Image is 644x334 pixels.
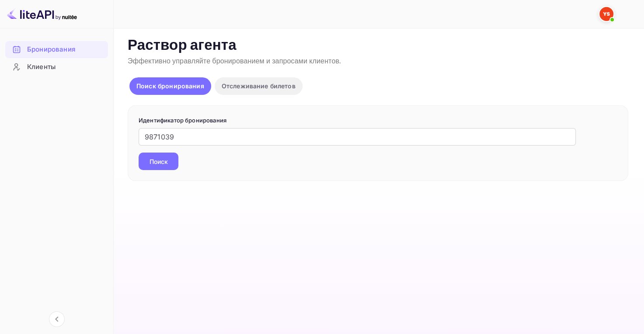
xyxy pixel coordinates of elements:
[222,82,296,90] ya-tr-span: Отслеживание билетов
[128,57,341,66] ya-tr-span: Эффективно управляйте бронированием и запросами клиентов.
[136,82,204,90] ya-tr-span: Поиск бронирования
[5,41,108,57] a: Бронирования
[139,128,576,146] input: Введите идентификатор бронирования (например, 63782194)
[5,41,108,58] div: Бронирования
[139,117,226,124] ya-tr-span: Идентификатор бронирования
[7,7,77,21] img: Логотип LiteAPI
[139,153,178,170] button: Поиск
[27,62,56,72] ya-tr-span: Клиенты
[150,157,168,166] ya-tr-span: Поиск
[5,59,108,76] div: Клиенты
[27,45,75,55] ya-tr-span: Бронирования
[128,36,237,55] ya-tr-span: Раствор агента
[5,59,108,75] a: Клиенты
[49,311,65,327] button: Свернуть навигацию
[599,7,613,21] img: Служба Поддержки Яндекса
